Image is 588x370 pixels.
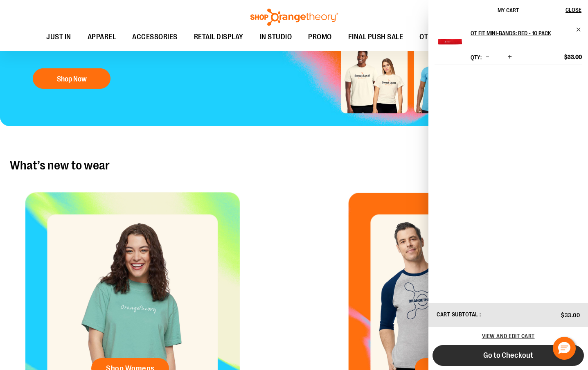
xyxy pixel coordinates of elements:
a: IN STUDIO [252,28,300,47]
a: OTF BY YOU [411,28,465,47]
a: OT FIT MINI-BANDS: RED - 10 PACK [435,27,465,63]
button: Increase product quantity [506,53,514,61]
h2: OT FIT MINI-BANDS: RED - 10 PACK [471,27,571,40]
a: PROMO [300,28,340,47]
a: OT FIT MINI-BANDS: RED - 10 PACK [471,27,582,40]
span: FINAL PUSH SALE [348,28,403,46]
a: ACCESSORIES [124,28,186,47]
button: Decrease product quantity [484,53,491,61]
span: APPAREL [88,28,116,46]
span: Go to Checkout [483,351,533,360]
span: RETAIL DISPLAY [194,28,243,46]
span: Cart Subtotal [437,311,478,318]
span: $33.00 [561,312,580,318]
a: APPAREL [79,28,124,47]
img: Shop Orangetheory [249,9,339,26]
span: PROMO [308,28,332,46]
a: FINAL PUSH SALE [340,28,412,47]
span: IN STUDIO [260,28,292,46]
span: My Cart [498,7,519,14]
a: JUST IN [38,28,79,47]
span: $33.00 [564,53,582,61]
a: RETAIL DISPLAY [186,28,252,47]
img: OT FIT MINI-BANDS: RED - 10 PACK [435,27,465,57]
span: JUST IN [46,28,71,46]
a: Remove item [576,27,582,33]
span: OTF BY YOU [419,28,457,46]
label: Qty [471,54,482,61]
li: Product [435,27,582,65]
button: Go to Checkout [433,345,584,366]
button: Hello, have a question? Let’s chat. [553,337,576,360]
span: Close [565,7,581,13]
button: Shop Now [33,68,110,89]
h2: What’s new to wear [10,159,578,172]
span: ACCESSORIES [132,28,178,46]
a: View and edit cart [482,333,535,339]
